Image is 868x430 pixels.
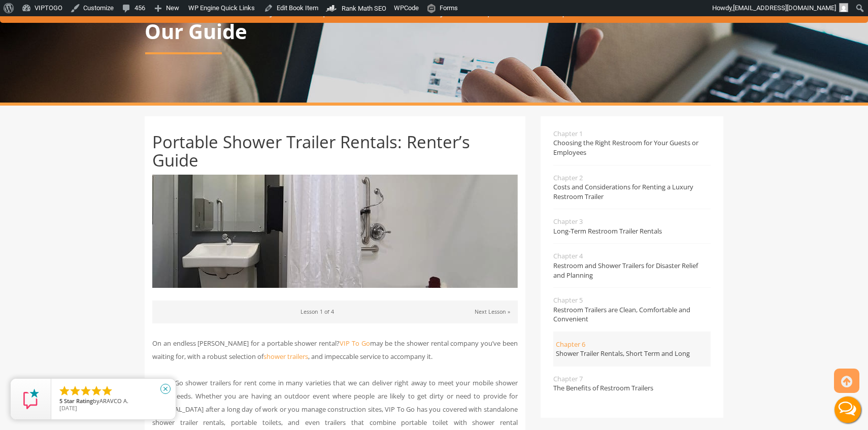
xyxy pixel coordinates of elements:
a: Chapter 2Costs and Considerations for Renting a Luxury Restroom Trailer [553,166,711,209]
span: ARAVCO A. [99,397,128,405]
li:  [90,385,103,397]
a: VIP To Go [340,339,370,348]
a: Chapter 7The Benefits of Restroom Trailers [553,367,711,401]
span: 5 [59,397,62,405]
span: Chapter 1 [553,129,711,139]
span: Restroom Trailers are Clean, Comfortable and Convenient [553,305,711,324]
i: close [160,384,171,394]
a: Chapter 4Restroom and Shower Trailers for Disaster Relief and Planning [553,244,711,287]
span: Chapter 7 [553,374,711,384]
span: The Benefits of Restroom Trailers [553,383,711,393]
a: Chapter 5Restroom Trailers are Clean, Comfortable and Convenient [553,288,711,332]
a: Chapter 3Long-Term Restroom Trailer Rentals [553,209,711,243]
button: Live Chat [827,389,868,430]
p: Lesson 1 of 4 [160,307,510,317]
span: Chapter 6 [556,340,711,349]
h1: Portable Shower Trailer Rentals: Renter’s Guide [152,133,518,170]
span: [EMAIL_ADDRESS][DOMAIN_NAME] [733,4,836,12]
p: Our Guide [145,20,723,43]
a: shower trailers [263,352,308,361]
li:  [101,385,113,397]
p: On an endless [PERSON_NAME] for a portable shower rental? may be the shower rental company you’ve... [152,337,518,363]
span: Choosing the Right Restroom for Your Guests or Employees [553,138,711,157]
span: Chapter 5 [553,295,711,305]
img: Review Rating [21,389,41,409]
span: Shower Trailer Rentals, Short Term and Long [556,349,711,358]
li:  [69,385,81,397]
span: Rank Math SEO [342,5,386,12]
span: Chapter 2 [553,173,711,183]
span: [DATE] [59,404,77,412]
span: Costs and Considerations for Renting a Luxury Restroom Trailer [553,182,711,201]
span: Restroom and Shower Trailers for Disaster Relief and Planning [553,261,711,280]
span: Chapter 3 [553,217,711,226]
a: Chapter 1Choosing the Right Restroom for Your Guests or Employees [553,129,711,165]
a: Chapter 6Shower Trailer Rentals, Short Term and Long [553,332,711,366]
span: Chapter 4 [553,251,711,261]
li:  [80,385,92,397]
a: close [154,378,177,400]
li:  [58,385,71,397]
span: Long-Term Restroom Trailer Rentals [553,226,711,236]
a: Next Lesson » [475,308,510,315]
span: Star Rating [64,397,93,405]
img: Portable Shower Trailer Rentals: Renter’s Guide - VIPTOGO [152,175,518,288]
span: by [59,398,168,405]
